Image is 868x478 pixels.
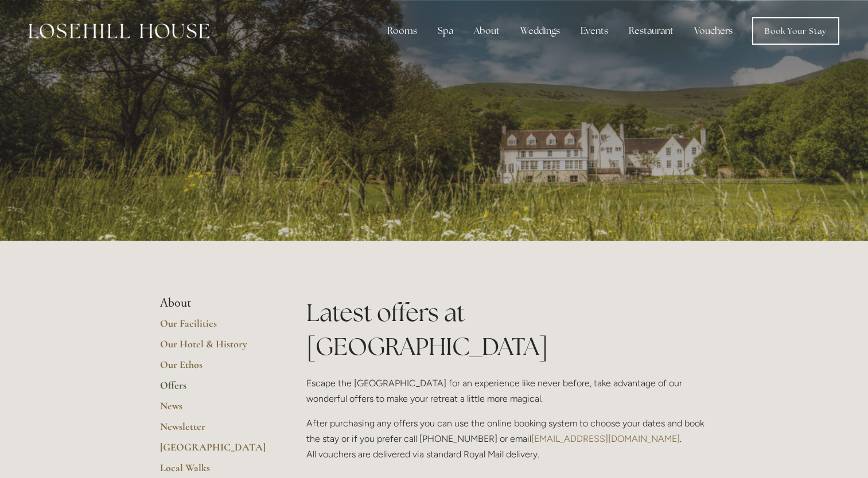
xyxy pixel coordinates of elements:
a: Our Ethos [160,358,270,379]
a: Newsletter [160,420,270,441]
a: Our Facilities [160,317,270,338]
li: About [160,296,270,311]
p: After purchasing any offers you can use the online booking system to choose your dates and book t... [306,416,709,463]
img: Losehill House [29,23,209,38]
a: [EMAIL_ADDRESS][DOMAIN_NAME] [531,433,680,444]
a: Offers [160,379,270,399]
a: [GEOGRAPHIC_DATA] [160,441,270,461]
div: Restaurant [620,19,683,42]
a: Vouchers [685,19,742,42]
div: Rooms [378,19,426,42]
p: Escape the [GEOGRAPHIC_DATA] for an experience like never before, take advantage of our wonderful... [306,375,709,406]
a: Our Hotel & History [160,338,270,358]
div: Events [571,19,617,42]
div: Weddings [511,19,569,42]
div: Spa [429,19,462,42]
a: News [160,399,270,420]
a: Book Your Stay [752,17,839,45]
div: About [465,19,509,42]
h1: Latest offers at [GEOGRAPHIC_DATA] [306,296,709,363]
